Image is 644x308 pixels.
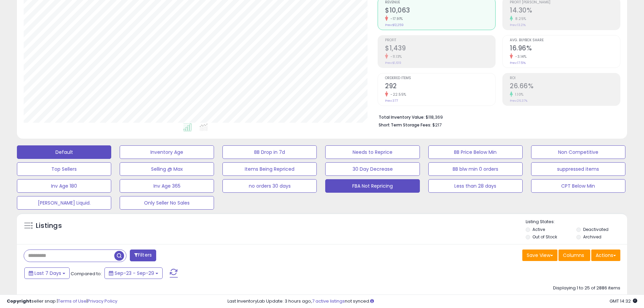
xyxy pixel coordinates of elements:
span: $217 [432,122,442,128]
span: Last 7 Days [34,270,61,277]
button: Selling @ Max [120,162,214,176]
div: Last InventoryLab Update: 3 hours ago, not synced. [228,298,637,305]
span: Columns [563,252,584,259]
h2: 16.96% [510,44,620,53]
span: ROI [510,76,620,80]
label: Archived [583,234,601,240]
span: Ordered Items [385,76,495,80]
small: Prev: 13.21% [510,23,526,27]
small: Prev: 377 [385,99,398,103]
small: -11.13% [388,54,402,59]
button: Only Seller No Sales [120,196,214,210]
strong: Copyright [7,298,31,304]
label: Out of Stock [532,234,557,240]
button: Last 7 Days [24,267,70,279]
button: Needs to Reprice [325,145,420,159]
button: Items Being Repriced [222,162,317,176]
button: Save View [522,250,557,261]
label: Active [532,227,545,232]
span: Profit [385,39,495,42]
small: Prev: 17.51% [510,61,526,65]
b: Total Inventory Value: [379,114,425,120]
span: Compared to: [71,270,102,277]
div: seller snap | | [7,298,117,305]
button: Actions [591,250,620,261]
h5: Listings [36,221,62,231]
p: Listing States: [526,219,627,225]
h2: 14.30% [510,6,620,16]
small: -17.91% [388,16,403,21]
h2: 292 [385,82,495,91]
a: Terms of Use [58,298,87,304]
button: Inv Age 180 [17,179,111,193]
button: CPT Below Min [531,179,625,193]
small: 1.10% [513,92,524,97]
button: Non Competitive [531,145,625,159]
button: Inventory Age [120,145,214,159]
h2: $10,063 [385,6,495,16]
small: Prev: $12,259 [385,23,404,27]
a: 7 active listings [312,298,345,304]
button: Inv Age 365 [120,179,214,193]
span: Profit [PERSON_NAME] [510,1,620,4]
div: Displaying 1 to 25 of 2886 items [553,285,620,291]
b: Short Term Storage Fees: [379,122,431,128]
button: Sep-23 - Sep-29 [104,267,163,279]
small: Prev: $1,619 [385,61,401,65]
a: Privacy Policy [88,298,117,304]
span: 2025-10-7 14:32 GMT [610,298,637,304]
button: BB Price Below Min [428,145,523,159]
span: Sep-23 - Sep-29 [115,270,154,277]
small: -3.14% [513,54,526,59]
button: Top Sellers [17,162,111,176]
button: suppressed items [531,162,625,176]
button: BB blw min 0 orders [428,162,523,176]
button: Columns [558,250,590,261]
small: -22.55% [388,92,406,97]
button: BB Drop in 7d [222,145,317,159]
small: 8.25% [513,16,526,21]
button: Default [17,145,111,159]
h2: 26.66% [510,82,620,91]
label: Deactivated [583,227,609,232]
button: Filters [130,250,156,261]
li: $118,369 [379,113,615,121]
button: [PERSON_NAME] Liquid. [17,196,111,210]
button: 30 Day Decrease [325,162,420,176]
button: no orders 30 days [222,179,317,193]
button: Less than 28 days [428,179,523,193]
small: Prev: 26.37% [510,99,527,103]
span: Avg. Buybox Share [510,39,620,42]
button: FBA Not Repricing [325,179,420,193]
h2: $1,439 [385,44,495,53]
span: Revenue [385,1,495,4]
